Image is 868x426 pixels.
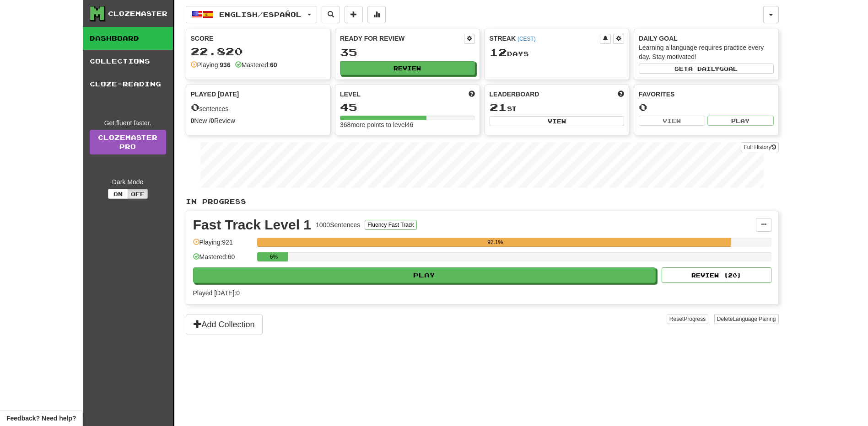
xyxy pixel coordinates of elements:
a: Dashboard [83,27,173,50]
span: 0 [191,101,199,113]
div: Fast Track Level 1 [193,218,312,232]
div: Streak [490,34,600,43]
div: Learning a language requires practice every day. Stay motivated! [639,43,774,61]
div: Favorites [639,90,774,99]
button: Play [707,116,774,126]
span: Played [DATE] [191,90,239,99]
div: Mastered: 60 [193,252,253,267]
button: Play [193,267,656,283]
span: Open feedback widget [6,414,76,423]
a: Collections [83,50,173,73]
div: 1000 Sentences [316,220,360,229]
strong: 936 [220,61,230,69]
span: 21 [490,101,507,113]
a: ClozemasterPro [90,130,166,154]
a: Cloze-Reading [83,73,173,96]
div: Get fluent faster. [90,118,166,128]
div: Mastered: [235,60,277,69]
button: View [639,116,705,126]
button: English/Español [186,6,317,23]
span: Leaderboard [490,90,539,99]
span: This week in points, UTC [618,90,624,99]
div: 45 [340,101,475,113]
button: View [490,116,625,126]
button: Off [128,189,148,199]
button: Add sentence to collection [345,6,363,23]
div: 6% [260,252,288,261]
div: 22.820 [191,46,326,57]
button: Fluency Fast Track [365,220,416,230]
span: 12 [490,46,507,59]
strong: 0 [191,117,194,124]
button: On [108,189,128,199]
span: Progress [684,316,706,322]
div: 35 [340,47,475,58]
span: Level [340,90,361,99]
button: Search sentences [322,6,340,23]
div: Playing: [191,60,231,69]
div: 368 more points to level 46 [340,120,475,129]
span: Played [DATE]: 0 [193,289,240,297]
a: (CEST) [518,36,536,42]
button: Add Collection [186,314,263,335]
button: DeleteLanguage Pairing [714,314,779,324]
button: Review [340,61,475,75]
div: Ready for Review [340,34,464,43]
div: Playing: 921 [193,238,253,253]
div: Dark Mode [90,177,166,186]
div: 92.1% [260,238,731,247]
span: a daily [688,65,719,72]
span: English / Español [219,11,302,18]
span: Language Pairing [733,316,776,322]
div: 0 [639,101,774,113]
button: ResetProgress [667,314,708,324]
div: st [490,101,625,113]
button: Seta dailygoal [639,64,774,74]
span: Score more points to level up [469,90,475,99]
button: Review (20) [662,267,771,283]
div: New / Review [191,116,326,125]
div: Clozemaster [108,9,167,18]
strong: 0 [210,117,214,124]
p: In Progress [186,197,779,206]
div: Day s [490,47,625,59]
div: sentences [191,101,326,113]
button: Full History [741,142,778,152]
div: Score [191,34,326,43]
button: More stats [367,6,386,23]
div: Daily Goal [639,34,774,43]
strong: 60 [270,61,277,69]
